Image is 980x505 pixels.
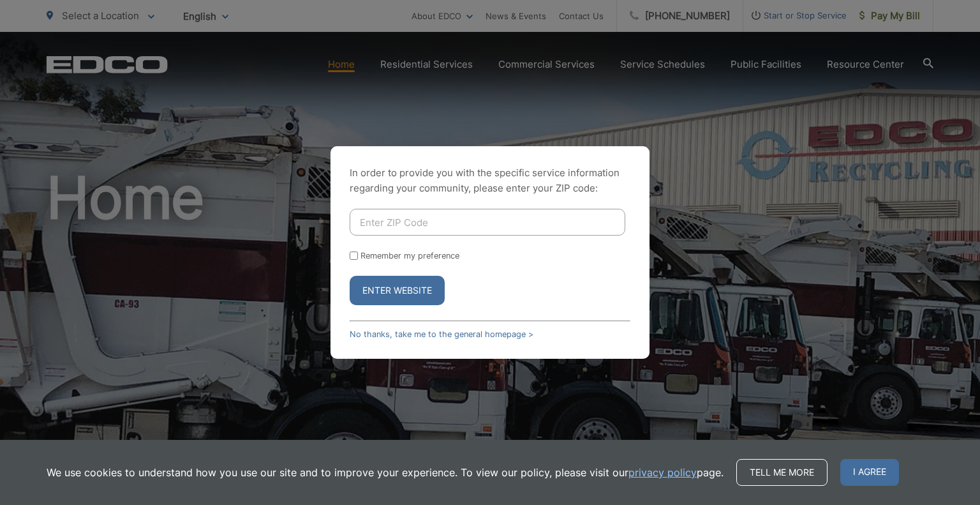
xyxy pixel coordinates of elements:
a: privacy policy [628,465,697,480]
span: I agree [840,459,899,486]
a: Tell me more [736,459,828,486]
a: No thanks, take me to the general homepage > [350,329,533,339]
button: Enter Website [350,276,445,305]
label: Remember my preference [360,251,459,260]
input: Enter ZIP Code [350,209,625,236]
p: In order to provide you with the specific service information regarding your community, please en... [350,165,630,196]
p: We use cookies to understand how you use our site and to improve your experience. To view our pol... [47,465,724,480]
